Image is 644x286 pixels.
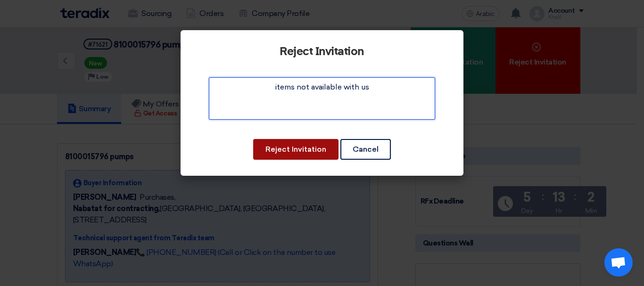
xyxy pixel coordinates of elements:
[253,139,339,160] button: Reject Invitation
[280,46,364,57] font: Reject Invitation
[604,248,633,277] div: Open chat
[265,145,326,154] font: Reject Invitation
[340,139,391,160] button: Cancel
[353,145,379,154] font: Cancel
